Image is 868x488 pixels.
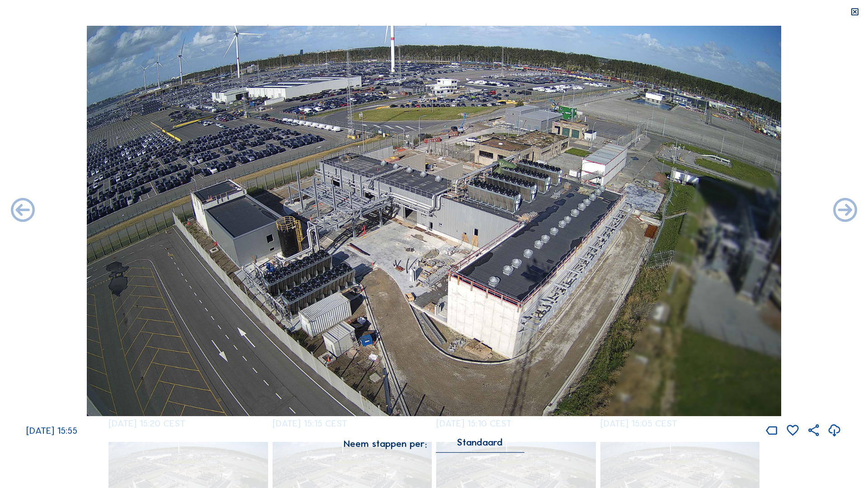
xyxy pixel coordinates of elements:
[436,438,524,452] div: Standaard
[457,438,503,446] div: Standaard
[87,26,781,416] img: Image
[831,197,859,225] i: Back
[26,425,77,436] span: [DATE] 15:55
[9,197,37,225] i: Forward
[344,439,427,449] div: Neem stappen per:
